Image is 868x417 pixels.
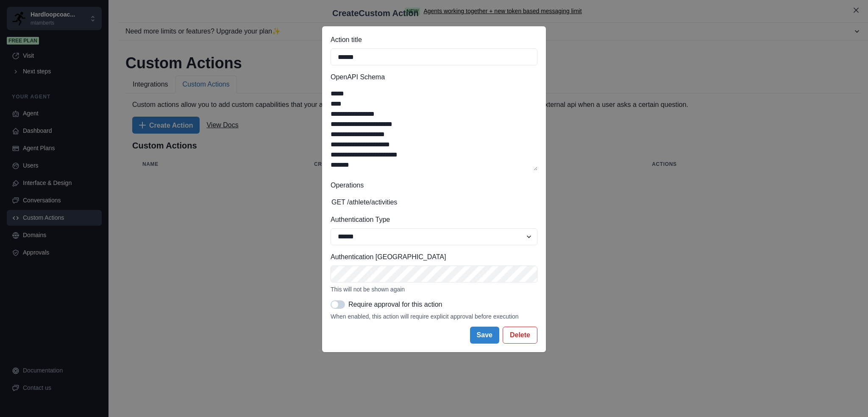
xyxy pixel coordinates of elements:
[331,197,398,208] option: GET /athlete/activities
[331,286,537,293] div: This will not be shown again
[849,3,863,17] button: Close
[331,215,532,225] label: Authentication Type
[470,327,499,344] button: Save
[331,35,532,45] label: Action title
[331,72,532,82] label: OpenAPI Schema
[331,252,532,262] label: Authentication [GEOGRAPHIC_DATA]
[348,299,442,310] p: Require approval for this action
[331,180,537,190] p: Operations
[331,313,537,320] div: When enabled, this action will require explicit approval before execution
[503,327,537,344] button: Delete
